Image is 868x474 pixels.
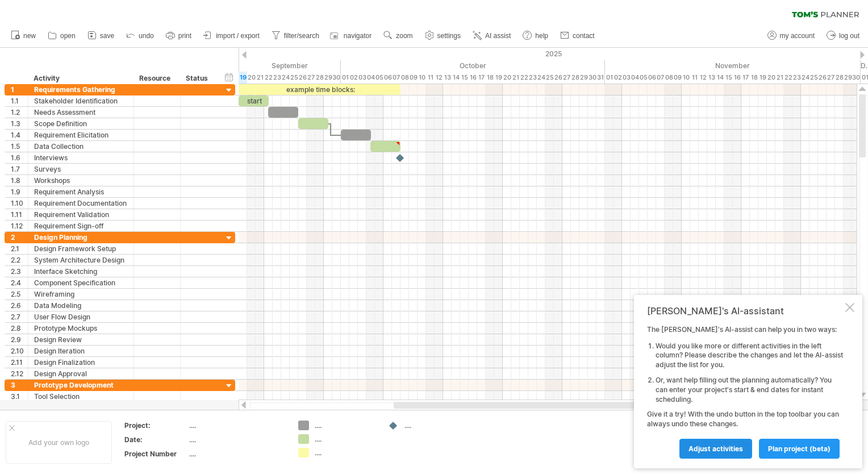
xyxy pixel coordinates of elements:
span: AI assist [485,32,511,40]
a: import / export [201,28,263,43]
div: Monday, 17 November 2025 [741,72,750,84]
div: Design Planning [34,232,128,243]
div: Tuesday, 23 September 2025 [273,72,281,84]
div: Wednesday, 24 September 2025 [281,72,290,84]
span: filter/search [284,32,319,40]
div: Sunday, 12 October 2025 [435,72,443,84]
span: new [23,32,36,40]
span: log out [839,32,859,40]
div: .... [404,421,466,430]
div: Design Iteration [34,346,128,356]
span: import / export [216,32,260,40]
div: Wednesday, 12 November 2025 [699,72,707,84]
div: 2.12 [11,368,28,379]
div: Resource [139,73,174,84]
div: User Flow Design [34,311,128,322]
div: 2.7 [11,311,28,322]
div: Wednesday, 15 October 2025 [460,72,469,84]
div: Sunday, 21 September 2025 [256,72,264,84]
div: Sunday, 5 October 2025 [375,72,383,84]
div: Monday, 29 September 2025 [324,72,332,84]
div: Wednesday, 19 November 2025 [758,72,767,84]
div: 2 [11,232,28,243]
div: Requirement Analysis [34,186,128,197]
div: Wednesday, 22 October 2025 [520,72,528,84]
div: Thursday, 27 November 2025 [827,72,835,84]
div: Sunday, 19 October 2025 [494,72,503,84]
div: start [239,95,269,106]
div: Thursday, 9 October 2025 [409,72,418,84]
div: 1.5 [11,141,28,152]
div: Activity [34,73,127,84]
div: Prototype Development [34,380,128,390]
div: Thursday, 23 October 2025 [528,72,537,84]
div: Sunday, 2 November 2025 [614,72,622,84]
div: Friday, 7 November 2025 [656,72,665,84]
div: Friday, 24 October 2025 [537,72,545,84]
div: 2.4 [11,277,28,288]
div: Saturday, 20 September 2025 [247,72,256,84]
div: Thursday, 13 November 2025 [707,72,716,84]
div: Interviews [34,152,128,163]
div: Design Finalization [34,357,128,368]
div: 2.5 [11,289,28,300]
div: .... [189,449,285,459]
div: Wednesday, 1 October 2025 [341,72,349,84]
div: 1.4 [11,130,28,140]
div: Requirement Elicitation [34,130,128,140]
div: Requirement Sign-off [34,221,128,231]
div: Friday, 19 September 2025 [239,72,247,84]
div: 2.3 [11,266,28,277]
div: 2.11 [11,357,28,368]
div: Friday, 28 November 2025 [835,72,844,84]
div: Saturday, 29 November 2025 [844,72,852,84]
div: Sunday, 9 November 2025 [673,72,682,84]
div: Sunday, 28 September 2025 [315,72,324,84]
div: System Architecture Design [34,255,128,265]
div: .... [315,434,377,444]
div: Prototype Mockups [34,323,128,334]
div: Monday, 3 November 2025 [622,72,631,84]
span: navigator [344,32,372,40]
div: 2.2 [11,255,28,265]
div: Friday, 26 September 2025 [298,72,307,84]
div: Wednesday, 8 October 2025 [400,72,409,84]
div: 1.8 [11,175,28,186]
div: Project Number [124,449,187,459]
div: Monday, 20 October 2025 [503,72,511,84]
div: Thursday, 2 October 2025 [349,72,358,84]
div: Thursday, 6 November 2025 [648,72,656,84]
span: plan project (beta) [768,444,831,453]
div: 1 [11,84,28,95]
div: 1.12 [11,221,28,231]
div: Requirement Validation [34,209,128,220]
div: Saturday, 18 October 2025 [486,72,494,84]
div: Tuesday, 25 November 2025 [809,72,818,84]
span: Adjust activities [688,444,743,453]
a: Adjust activities [679,439,752,459]
div: 1.3 [11,118,28,129]
div: .... [315,421,377,430]
div: Tuesday, 18 November 2025 [750,72,758,84]
a: contact [557,28,598,43]
div: 2.8 [11,323,28,334]
a: filter/search [269,28,323,43]
a: log out [824,28,863,43]
div: Project: [124,421,187,430]
div: Needs Assessment [34,107,128,118]
div: Saturday, 1 November 2025 [605,72,614,84]
div: Thursday, 20 November 2025 [767,72,775,84]
div: Monday, 22 September 2025 [264,72,273,84]
div: Saturday, 25 October 2025 [545,72,554,84]
a: zoom [381,28,416,43]
li: Would you like more or different activities in the left column? Please describe the changes and l... [656,342,843,370]
div: Saturday, 27 September 2025 [307,72,315,84]
div: Thursday, 16 October 2025 [469,72,477,84]
div: Friday, 21 November 2025 [775,72,784,84]
div: Sunday, 30 November 2025 [852,72,861,84]
div: Thursday, 25 September 2025 [290,72,298,84]
div: Friday, 14 November 2025 [716,72,724,84]
div: Saturday, 22 November 2025 [784,72,792,84]
div: 2.6 [11,300,28,311]
a: new [8,28,39,43]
